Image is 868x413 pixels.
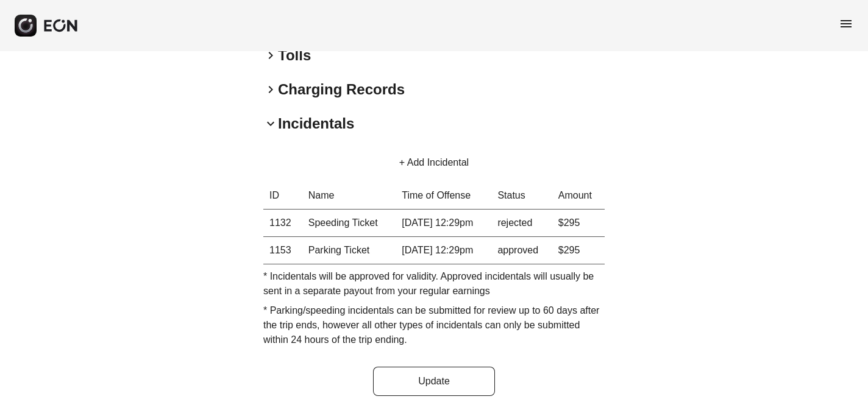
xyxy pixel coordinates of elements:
th: Time of Offense [396,182,491,210]
td: Parking Ticket [302,237,396,264]
td: $295 [552,237,605,264]
td: approved [491,237,552,264]
h2: Incidentals [278,114,354,133]
td: [DATE] 12:29pm [396,237,491,264]
p: * Parking/speeding incidentals can be submitted for review up to 60 days after the trip ends, how... [263,303,605,347]
td: Speeding Ticket [302,210,396,237]
th: 1132 [263,210,302,237]
td: rejected [491,210,552,237]
span: keyboard_arrow_down [263,116,278,131]
th: Name [302,182,396,210]
th: ID [263,182,302,210]
p: * Incidentals will be approved for validity. Approved incidentals will usually be sent in a separ... [263,269,605,298]
th: Status [491,182,552,210]
th: 1153 [263,237,302,264]
h2: Tolls [278,46,311,65]
td: [DATE] 12:29pm [396,210,491,237]
h2: Charging Records [278,80,405,99]
span: keyboard_arrow_right [263,48,278,63]
button: + Add Incidental [385,148,483,177]
span: keyboard_arrow_right [263,82,278,97]
td: $295 [552,210,605,237]
th: Amount [552,182,605,210]
button: Update [373,367,495,396]
span: menu [839,16,853,31]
